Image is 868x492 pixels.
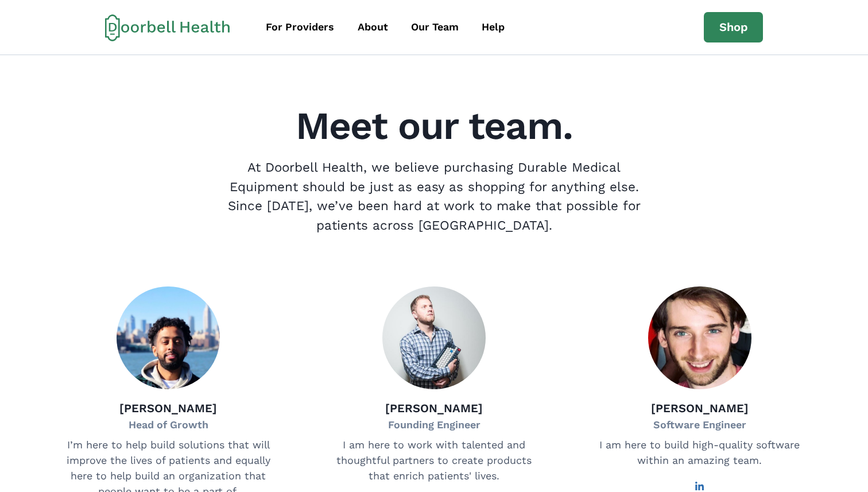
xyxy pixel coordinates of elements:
[218,158,650,235] p: At Doorbell Health, we believe purchasing Durable Medical Equipment should be just as easy as sho...
[385,417,483,433] p: Founding Engineer
[704,12,764,43] a: Shop
[331,437,537,484] p: I am here to work with talented and thoughtful partners to create products that enrich patients' ...
[471,14,515,40] a: Help
[117,286,219,389] img: Fadhi Ali
[401,14,469,40] a: Our Team
[411,20,459,35] div: Our Team
[266,20,334,35] div: For Providers
[651,400,749,417] p: [PERSON_NAME]
[256,14,345,40] a: For Providers
[648,286,751,389] img: Agustín Brandoni
[43,107,825,145] h2: Meet our team.
[347,14,398,40] a: About
[597,437,803,468] p: I am here to build high-quality software within an amazing team.
[119,400,217,417] p: [PERSON_NAME]
[385,400,483,417] p: [PERSON_NAME]
[651,417,749,433] p: Software Engineer
[382,286,485,389] img: Drew Baumann
[119,417,217,433] p: Head of Growth
[358,20,388,35] div: About
[482,20,505,35] div: Help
